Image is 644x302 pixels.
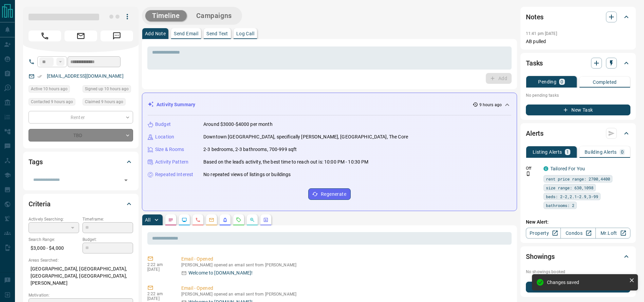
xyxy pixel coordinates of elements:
[181,292,509,297] p: [PERSON_NAME] opened an email sent from [PERSON_NAME]
[566,150,569,154] p: 1
[595,228,630,239] a: Mr.Loft
[155,121,171,128] p: Budget
[147,262,171,267] p: 2:22 am
[29,154,133,170] div: Tags
[188,269,253,277] p: Welcome to [DOMAIN_NAME]!
[29,257,133,263] p: Areas Searched:
[560,228,595,239] a: Condos
[621,150,624,154] p: 0
[209,217,214,223] svg: Emails
[31,86,68,92] span: Active 10 hours ago
[206,31,228,36] p: Send Text
[181,285,509,292] p: Email - Opened
[85,86,129,92] span: Signed up 10 hours ago
[544,166,548,171] div: condos.ca
[29,237,79,243] p: Search Range:
[37,74,42,79] svg: Email Verified
[82,216,133,222] p: Timeframe:
[29,263,133,289] p: [GEOGRAPHIC_DATA], [GEOGRAPHIC_DATA], [GEOGRAPHIC_DATA], [GEOGRAPHIC_DATA], [PERSON_NAME]
[203,171,291,178] p: No repeated views of listings or buildings
[29,98,79,108] div: Mon Oct 13 2025
[155,133,174,140] p: Location
[65,31,97,41] span: Email
[147,291,171,296] p: 2:22 am
[526,165,539,171] p: Off
[82,237,133,243] p: Budget:
[546,193,598,200] span: beds: 2-2,2.1-2.9,3-99
[203,133,408,140] p: Downtown [GEOGRAPHIC_DATA], specifically [PERSON_NAME], [GEOGRAPHIC_DATA], The Core
[189,10,239,21] button: Campaigns
[526,55,630,71] div: Tasks
[174,31,198,36] p: Send Email
[29,85,79,95] div: Mon Oct 13 2025
[546,202,574,209] span: bathrooms: 2
[526,58,543,69] h2: Tasks
[526,128,544,139] h2: Alerts
[526,38,630,45] p: AB pulled
[29,111,133,124] div: Renter
[29,292,133,298] p: Motivation:
[155,158,188,166] p: Activity Pattern
[560,79,563,84] p: 0
[546,175,610,182] span: rent price range: 2700,4400
[121,175,131,185] button: Open
[526,219,630,226] p: New Alert:
[526,251,555,262] h2: Showings
[29,156,42,167] h2: Tags
[526,228,561,239] a: Property
[526,90,630,100] p: No pending tasks
[145,218,150,222] p: All
[526,282,630,292] button: New Showing
[29,196,133,212] div: Criteria
[550,166,585,171] a: Tailored For You
[203,146,297,153] p: 2-3 bedrooms, 2-3 bathrooms, 700-999 sqft
[147,296,171,301] p: [DATE]
[526,171,531,176] svg: Push Notification Only
[155,171,193,178] p: Repeated Interest
[181,256,509,263] p: Email - Opened
[168,217,173,223] svg: Notes
[533,150,562,154] p: Listing Alerts
[546,184,593,191] span: size range: 630,1098
[82,85,133,95] div: Mon Oct 13 2025
[526,269,630,275] p: No showings booked
[222,217,228,223] svg: Listing Alerts
[29,243,79,254] p: $3,000 - $4,000
[526,105,630,115] button: New Task
[100,31,133,41] span: Message
[155,146,184,153] p: Size & Rooms
[47,73,124,79] a: [EMAIL_ADDRESS][DOMAIN_NAME]
[82,98,133,108] div: Mon Oct 13 2025
[29,129,133,141] div: TBD
[181,263,509,267] p: [PERSON_NAME] opened an email sent from [PERSON_NAME]
[593,80,617,84] p: Completed
[526,248,630,265] div: Showings
[31,98,73,105] span: Contacted 9 hours ago
[585,150,617,154] p: Building Alerts
[526,9,630,25] div: Notes
[145,31,166,36] p: Add Note
[526,125,630,141] div: Alerts
[308,188,351,200] button: Regenerate
[526,12,544,22] h2: Notes
[263,217,269,223] svg: Agent Actions
[236,31,254,36] p: Log Call
[85,98,123,105] span: Claimed 9 hours ago
[203,121,273,128] p: Around $3000-$4000 per month
[236,217,241,223] svg: Requests
[479,102,502,108] p: 9 hours ago
[29,199,51,209] h2: Criteria
[29,216,79,222] p: Actively Searching:
[195,217,201,223] svg: Calls
[547,280,626,285] div: Changes saved
[148,98,511,111] div: Activity Summary9 hours ago
[157,101,195,108] p: Activity Summary
[29,31,61,41] span: Call
[250,217,255,223] svg: Opportunities
[147,267,171,272] p: [DATE]
[182,217,187,223] svg: Lead Browsing Activity
[145,10,187,21] button: Timeline
[203,158,369,166] p: Based on the lead's activity, the best time to reach out is: 10:00 PM - 10:30 PM
[538,79,556,84] p: Pending
[526,31,557,36] p: 11:41 pm [DATE]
